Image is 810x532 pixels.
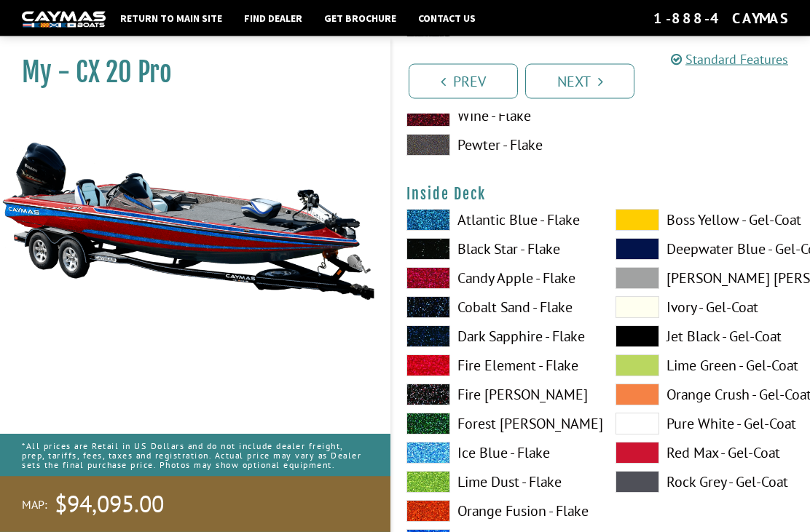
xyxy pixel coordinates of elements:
[405,62,810,99] ul: Pagination
[406,501,586,523] label: Orange Fusion - Flake
[406,210,586,231] label: Atlantic Blue - Flake
[409,64,518,99] a: Prev
[22,56,354,89] h1: My - CX 20 Pro
[616,472,795,493] label: Rock Grey - Gel-Coat
[317,9,404,28] a: Get Brochure
[616,413,795,435] label: Pure White - Gel-Coat
[113,9,229,28] a: Return to main site
[653,9,788,28] div: 1-888-4CAYMAS
[406,326,586,348] label: Dark Sapphire - Flake
[411,9,483,28] a: Contact Us
[22,434,369,477] p: *All prices are Retail in US Dollars and do not include dealer freight, prep, tariffs, fees, taxe...
[671,51,788,68] a: Standard Features
[237,9,310,28] a: Find Dealer
[616,210,795,231] label: Boss Yellow - Gel-Coat
[616,326,795,348] label: Jet Black - Gel-Coat
[406,472,586,493] label: Lime Dust - Flake
[406,413,586,435] label: Forest [PERSON_NAME]
[406,106,586,127] label: Wine - Flake
[406,355,586,377] label: Fire Element - Flake
[406,442,586,464] label: Ice Blue - Flake
[406,135,586,156] label: Pewter - Flake
[22,497,47,512] span: MAP:
[406,297,586,319] label: Cobalt Sand - Flake
[525,64,634,99] a: Next
[616,297,795,319] label: Ivory - Gel-Coat
[616,239,795,261] label: Deepwater Blue - Gel-Coat
[616,355,795,377] label: Lime Green - Gel-Coat
[616,384,795,406] label: Orange Crush - Gel-Coat
[616,442,795,464] label: Red Max - Gel-Coat
[406,384,586,406] label: Fire [PERSON_NAME]
[406,268,586,290] label: Candy Apple - Flake
[616,268,795,290] label: [PERSON_NAME] [PERSON_NAME] - Gel-Coat
[406,186,795,204] h4: Inside Deck
[22,12,106,27] img: white-logo-c9c8dbefe5ff5ceceb0f0178aa75bf4bb51f6bca0971e226c86eb53dfe498488.png
[55,489,164,520] span: $94,095.00
[406,239,586,261] label: Black Star - Flake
